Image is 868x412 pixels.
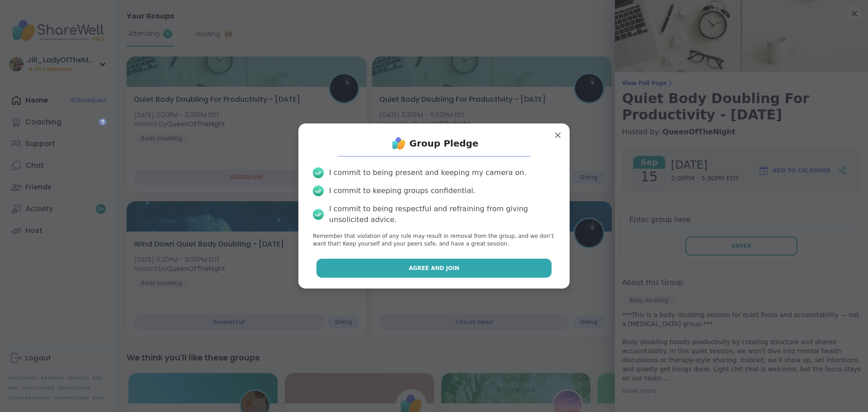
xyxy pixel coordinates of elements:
button: Agree and Join [316,259,552,278]
iframe: Spotlight [99,118,106,125]
p: Remember that violation of any rule may result in removal from the group, and we don’t want that!... [313,232,555,248]
span: Agree and Join [409,264,459,272]
img: ShareWell Logo [390,134,408,152]
div: I commit to keeping groups confidential. [329,185,476,196]
h1: Group Pledge [410,137,479,150]
div: I commit to being respectful and refraining from giving unsolicited advice. [329,204,555,225]
div: I commit to being present and keeping my camera on. [329,167,526,178]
